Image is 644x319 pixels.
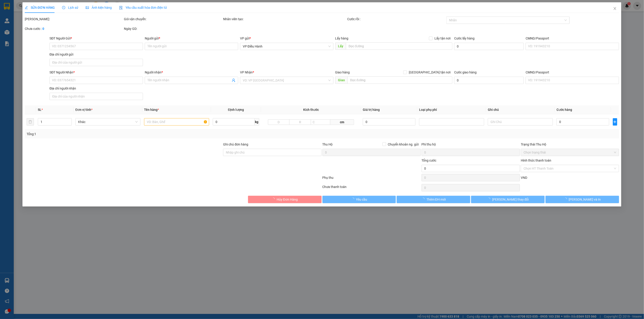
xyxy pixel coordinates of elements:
button: Hủy Đơn Hàng [248,196,322,203]
span: [PERSON_NAME] thay đổi [492,197,529,202]
div: [PERSON_NAME]: [25,17,123,22]
label: Cước giao hàng [454,70,477,74]
div: Địa chỉ người nhận [50,86,143,91]
span: Lấy [335,42,346,50]
input: Ghi Chú [488,118,553,126]
button: [PERSON_NAME] thay đổi [471,196,545,203]
span: VP Nhận [240,70,253,74]
span: Tên hàng [144,108,159,112]
span: Ảnh kiện hàng [86,6,112,9]
div: Nhân viên tạo: [223,17,346,22]
span: picture [86,6,89,9]
span: Tổng cước [422,159,437,162]
span: [GEOGRAPHIC_DATA] tận nơi [407,70,453,75]
input: Cước giao hàng [454,77,524,84]
span: loading [421,198,426,201]
span: loading [564,198,569,201]
span: Đơn vị tính [75,108,93,112]
div: Tổng: 1 [27,132,248,137]
div: Chưa thanh toán [322,184,421,192]
span: Khác [78,118,138,125]
span: loading [487,198,492,201]
th: Loại phụ phí [417,105,486,114]
span: cm [330,119,354,125]
span: Chuyển khoản ng. gửi [386,142,421,147]
span: kg [255,118,259,126]
span: Hủy Đơn Hàng [277,197,298,202]
span: VND [521,176,527,179]
div: Người nhận [145,70,238,75]
button: Yêu cầu [322,196,396,203]
input: D [268,119,290,125]
div: CMND/Passport [526,36,619,41]
div: Phí thu hộ [422,142,520,149]
span: user-add [232,78,235,82]
input: C [311,119,330,125]
span: Thêm ĐH mới [426,197,446,202]
span: Thu Hộ [322,143,333,146]
span: close [613,7,617,10]
span: loading [351,198,356,201]
div: Phụ thu [322,175,421,183]
input: Dọc đường [347,76,453,84]
span: loading [272,198,277,201]
span: Giá trị hàng [363,108,380,112]
span: VP Điều Hành [243,43,331,50]
input: Địa chỉ của người nhận [50,93,143,100]
th: Ghi chú [486,105,555,114]
div: SĐT Người Gửi [50,36,143,41]
button: [PERSON_NAME] và In [546,196,619,203]
button: Close [609,2,622,15]
span: Giao [335,76,347,84]
label: Hình thức thanh toán [521,159,551,162]
div: Cước rồi : [347,17,445,22]
div: VP gửi [240,36,333,41]
button: Thêm ĐH mới [397,196,470,203]
span: Yêu cầu xuất hóa đơn điện tử [119,6,167,9]
input: Cước lấy hàng [454,43,524,50]
input: Dọc đường [346,42,453,50]
div: CMND/Passport [526,70,619,75]
img: icon [119,6,123,10]
div: Người gửi [145,36,238,41]
div: Trạng thái Thu Hộ [521,142,619,147]
input: R [289,119,311,125]
span: Chọn trạng thái [524,149,616,156]
b: 0 [42,27,44,31]
input: VD: Bàn, Ghế [144,118,209,126]
div: Địa chỉ người gửi [50,52,143,57]
input: Địa chỉ của người gửi [50,59,143,66]
span: SỬA ĐƠN HÀNG [25,6,55,9]
span: Lấy hàng [335,36,349,40]
button: delete [27,118,34,126]
span: Lịch sử [62,6,79,9]
span: [PERSON_NAME] và In [569,197,601,202]
span: Yêu cầu [356,197,367,202]
span: Lấy tận nơi [433,36,453,41]
div: Chưa cước : [25,26,123,31]
span: SL [38,108,42,112]
span: clock-circle [62,6,65,9]
input: Ghi chú đơn hàng [223,149,322,156]
span: Định lượng [228,108,244,112]
div: SĐT Người Nhận [50,70,143,75]
span: plus [613,120,617,124]
span: Kích thước [303,108,319,112]
button: plus [613,118,617,126]
span: Giao hàng [335,70,350,74]
div: Gói vận chuyển: [124,17,222,22]
label: Ghi chú đơn hàng [223,143,248,146]
span: edit [25,6,28,9]
label: Cước lấy hàng [454,36,475,40]
span: Cước hàng [557,108,572,112]
div: Ngày GD: [124,26,222,31]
